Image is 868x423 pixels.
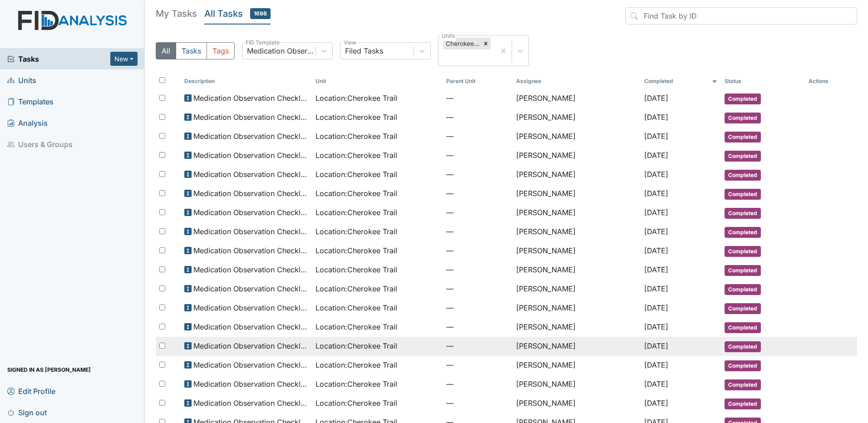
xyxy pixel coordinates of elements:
[513,318,641,337] td: [PERSON_NAME]
[7,73,36,87] span: Units
[446,150,509,161] span: —
[725,170,761,181] span: Completed
[156,42,235,59] div: Type filter
[7,94,54,108] span: Templates
[193,264,308,275] span: Medication Observation Checklist
[513,203,641,222] td: [PERSON_NAME]
[193,245,308,256] span: Medication Observation Checklist
[316,226,397,237] span: Location : Cherokee Trail
[316,283,397,294] span: Location : Cherokee Trail
[513,299,641,318] td: [PERSON_NAME]
[312,74,443,89] th: Toggle SortBy
[446,188,509,199] span: —
[446,112,509,123] span: —
[156,42,176,59] button: All
[725,132,761,143] span: Completed
[193,321,308,332] span: Medication Observation Checklist
[443,38,481,49] div: Cherokee Trail
[725,341,761,352] span: Completed
[513,89,641,108] td: [PERSON_NAME]
[446,283,509,294] span: —
[725,303,761,314] span: Completed
[644,227,668,236] span: [DATE]
[644,265,668,274] span: [DATE]
[7,384,55,398] span: Edit Profile
[644,113,668,122] span: [DATE]
[644,151,668,160] span: [DATE]
[446,379,509,389] span: —
[110,52,138,66] button: New
[443,74,513,89] th: Toggle SortBy
[644,132,668,141] span: [DATE]
[725,265,761,276] span: Completed
[446,245,509,256] span: —
[193,169,308,180] span: Medication Observation Checklist
[513,375,641,394] td: [PERSON_NAME]
[513,241,641,261] td: [PERSON_NAME]
[644,379,668,389] span: [DATE]
[644,170,668,179] span: [DATE]
[446,226,509,237] span: —
[725,246,761,257] span: Completed
[156,7,197,20] h5: My Tasks
[446,302,509,313] span: —
[176,42,207,59] button: Tasks
[513,222,641,241] td: [PERSON_NAME]
[193,207,308,218] span: Medication Observation Checklist
[193,302,308,313] span: Medication Observation Checklist
[513,127,641,146] td: [PERSON_NAME]
[725,398,761,409] span: Completed
[513,108,641,127] td: [PERSON_NAME]
[7,54,110,64] a: Tasks
[316,93,397,103] span: Location : Cherokee Trail
[644,208,668,217] span: [DATE]
[725,93,761,104] span: Completed
[725,227,761,238] span: Completed
[316,112,397,123] span: Location : Cherokee Trail
[513,337,641,356] td: [PERSON_NAME]
[446,359,509,370] span: —
[725,360,761,371] span: Completed
[725,322,761,333] span: Completed
[513,356,641,375] td: [PERSON_NAME]
[725,284,761,295] span: Completed
[316,379,397,389] span: Location : Cherokee Trail
[513,74,641,89] th: Assignee
[513,165,641,184] td: [PERSON_NAME]
[644,189,668,198] span: [DATE]
[316,340,397,351] span: Location : Cherokee Trail
[193,283,308,294] span: Medication Observation Checklist
[316,321,397,332] span: Location : Cherokee Trail
[193,112,308,123] span: Medication Observation Checklist
[193,379,308,389] span: Medication Observation Checklist
[193,131,308,142] span: Medication Observation Checklist
[193,398,308,408] span: Medication Observation Checklist
[345,45,383,56] div: Filed Tasks
[446,264,509,275] span: —
[7,116,48,130] span: Analysis
[181,74,311,89] th: Toggle SortBy
[316,188,397,199] span: Location : Cherokee Trail
[725,208,761,219] span: Completed
[193,226,308,237] span: Medication Observation Checklist
[204,7,271,20] h5: All Tasks
[7,405,47,419] span: Sign out
[446,398,509,408] span: —
[513,280,641,299] td: [PERSON_NAME]
[193,340,308,351] span: Medication Observation Checklist
[193,93,308,103] span: Medication Observation Checklist
[446,207,509,218] span: —
[644,303,668,312] span: [DATE]
[247,45,316,56] div: Medication Observation Checklist
[193,188,308,199] span: Medication Observation Checklist
[513,184,641,203] td: [PERSON_NAME]
[721,74,805,89] th: Toggle SortBy
[7,363,91,377] span: Signed in as [PERSON_NAME]
[644,93,668,103] span: [DATE]
[446,321,509,332] span: —
[644,246,668,255] span: [DATE]
[159,77,165,83] input: Toggle All Rows Selected
[193,150,308,161] span: Medication Observation Checklist
[644,322,668,331] span: [DATE]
